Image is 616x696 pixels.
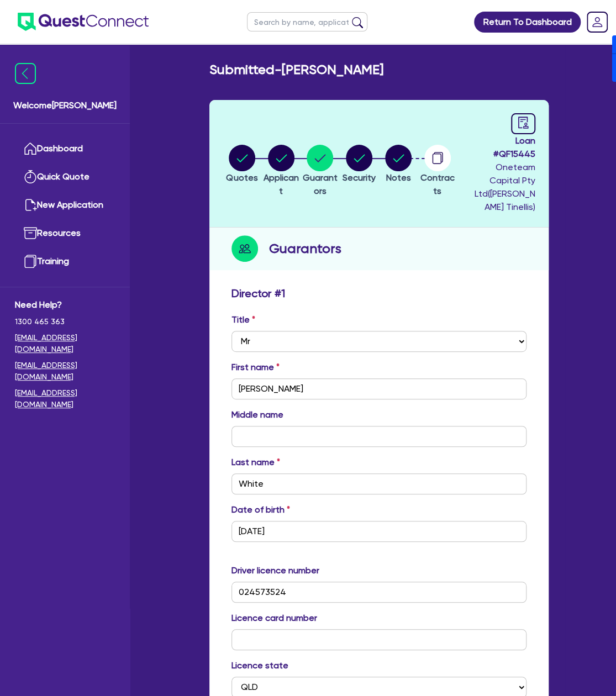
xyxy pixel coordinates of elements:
span: Notes [386,172,410,183]
span: Contracts [420,172,455,196]
a: Training [15,247,115,276]
img: resources [24,226,37,240]
label: Licence state [231,659,288,672]
button: Notes [385,144,412,185]
label: Middle name [231,408,283,421]
h2: Submitted - [PERSON_NAME] [209,62,383,78]
a: [EMAIL_ADDRESS][DOMAIN_NAME] [15,360,115,383]
span: Oneteam Capital Pty Ltd ( [PERSON_NAME] Tinellis ) [475,162,535,212]
a: Return To Dashboard [474,12,581,33]
a: Resources [15,219,115,247]
label: First name [231,361,280,374]
span: Applicant [264,172,299,196]
img: training [24,255,37,268]
a: [EMAIL_ADDRESS][DOMAIN_NAME] [15,387,115,410]
button: Quotes [225,144,258,185]
img: icon-menu-close [15,63,36,84]
span: Loan # QF15445 [472,134,535,161]
a: Quick Quote [15,163,115,191]
button: Contracts [418,144,457,198]
img: quest-connect-logo-blue [18,13,149,31]
span: Welcome [PERSON_NAME] [13,99,117,112]
a: New Application [15,191,115,219]
button: Applicant [261,144,301,198]
label: Date of birth [231,503,290,516]
label: Last name [231,456,280,469]
input: Search by name, application ID or mobile number... [247,12,367,31]
a: [EMAIL_ADDRESS][DOMAIN_NAME] [15,332,115,355]
label: Title [231,313,255,326]
span: Security [343,172,376,183]
a: Dropdown toggle [583,8,612,36]
span: Need Help? [15,298,115,312]
a: Dashboard [15,135,115,163]
span: Guarantors [303,172,338,196]
h2: Guarantors [269,239,341,259]
img: quick-quote [24,170,37,183]
img: step-icon [231,235,258,262]
span: audit [517,117,529,129]
h3: Director # 1 [231,287,285,300]
img: new-application [24,198,37,212]
button: Guarantors [301,144,340,198]
input: DD / MM / YYYY [231,521,527,542]
label: Licence card number [231,611,317,625]
label: Driver licence number [231,564,319,577]
span: 1300 465 363 [15,316,115,328]
button: Security [342,144,376,185]
span: Quotes [226,172,257,183]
